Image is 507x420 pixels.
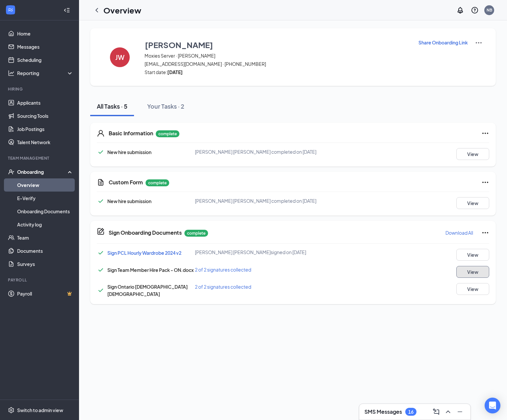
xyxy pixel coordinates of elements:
[8,70,14,76] svg: Analysis
[195,249,326,255] div: [PERSON_NAME] [PERSON_NAME] signed on [DATE]
[432,408,440,416] svg: ComposeMessage
[431,407,441,417] button: ComposeMessage
[184,230,208,237] p: complete
[109,130,153,137] h5: Basic Information
[487,7,492,13] div: NB
[481,129,489,137] svg: Ellipses
[93,6,101,14] svg: ChevronLeft
[195,267,251,273] span: 2 of 2 signatures collected
[17,244,73,257] a: Documents
[17,218,73,231] a: Activity log
[167,69,183,75] strong: [DATE]
[456,266,489,278] button: View
[107,149,151,155] span: New hire submission
[17,257,73,271] a: Surveys
[146,179,169,186] p: complete
[17,231,73,244] a: Team
[97,102,127,110] div: All Tasks · 5
[145,39,213,50] h3: [PERSON_NAME]
[145,39,410,51] button: [PERSON_NAME]
[97,227,105,235] svg: CompanyDocumentIcon
[17,96,73,109] a: Applicants
[17,40,73,53] a: Messages
[195,149,316,155] span: [PERSON_NAME] [PERSON_NAME] completed on [DATE]
[481,178,489,186] svg: Ellipses
[408,409,414,415] div: 16
[17,70,74,76] div: Reporting
[456,197,489,209] button: View
[64,7,70,13] svg: Collapse
[17,178,73,192] a: Overview
[445,227,473,238] button: Download All
[17,205,73,218] a: Onboarding Documents
[8,407,14,413] svg: Settings
[115,55,124,60] h4: JW
[17,192,73,205] a: E-Verify
[147,102,184,110] div: Your Tasks · 2
[17,136,73,149] a: Talent Network
[107,250,181,256] a: Sign PCL Hourly Wardrobe 2024 v2
[17,122,73,136] a: Job Postings
[8,277,72,283] div: Payroll
[475,39,483,47] img: More Actions
[145,61,410,67] span: [EMAIL_ADDRESS][DOMAIN_NAME] · [PHONE_NUMBER]
[17,109,73,122] a: Sourcing Tools
[456,249,489,261] button: View
[97,249,105,257] svg: Checkmark
[456,408,464,416] svg: Minimize
[145,69,410,75] span: Start date:
[445,229,473,236] p: Download All
[109,229,182,236] h5: Sign Onboarding Documents
[456,148,489,160] button: View
[443,407,453,417] button: ChevronUp
[17,407,63,413] div: Switch to admin view
[8,155,72,161] div: Team Management
[109,179,143,186] h5: Custom Form
[8,86,72,92] div: Hiring
[444,408,452,416] svg: ChevronUp
[97,286,105,294] svg: Checkmark
[107,198,151,204] span: New hire submission
[97,129,105,137] svg: User
[364,408,402,415] h3: SMS Messages
[481,229,489,237] svg: Ellipses
[107,267,194,273] span: Sign Team Member Hire Pack - ON.docx
[455,407,465,417] button: Minimize
[8,169,14,175] svg: UserCheck
[156,130,179,137] p: complete
[195,284,251,290] span: 2 of 2 signatures collected
[195,198,316,204] span: [PERSON_NAME] [PERSON_NAME] completed on [DATE]
[418,39,468,46] button: Share Onboarding Link
[418,39,468,46] p: Share Onboarding Link
[17,27,73,40] a: Home
[145,52,410,59] span: Moxies Server · [PERSON_NAME]
[97,148,105,156] svg: Checkmark
[107,284,188,297] span: Sign Ontario [DEMOGRAPHIC_DATA] [DEMOGRAPHIC_DATA]
[471,6,479,14] svg: QuestionInfo
[97,266,105,274] svg: Checkmark
[456,6,464,14] svg: Notifications
[103,5,141,16] h1: Overview
[103,39,136,75] button: JW
[17,287,73,300] a: PayrollCrown
[485,398,500,413] div: Open Intercom Messenger
[17,169,68,175] div: Onboarding
[97,197,105,205] svg: Checkmark
[17,53,73,66] a: Scheduling
[97,178,105,186] svg: CustomFormIcon
[456,283,489,295] button: View
[7,7,14,13] svg: WorkstreamLogo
